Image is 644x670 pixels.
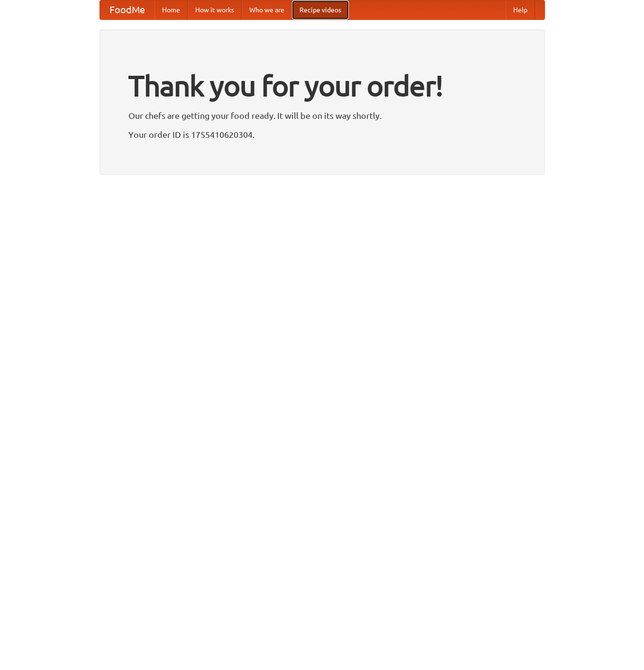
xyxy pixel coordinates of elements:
[128,108,516,123] p: Our chefs are getting your food ready. It will be on its way shortly.
[242,0,292,19] a: Who we are
[100,0,154,19] a: FoodMe
[128,127,516,142] p: Your order ID is 1755410620304.
[154,0,188,19] a: Home
[128,63,516,108] h1: Thank you for your order!
[292,0,349,19] a: Recipe videos
[188,0,242,19] a: How it works
[506,0,535,19] a: Help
